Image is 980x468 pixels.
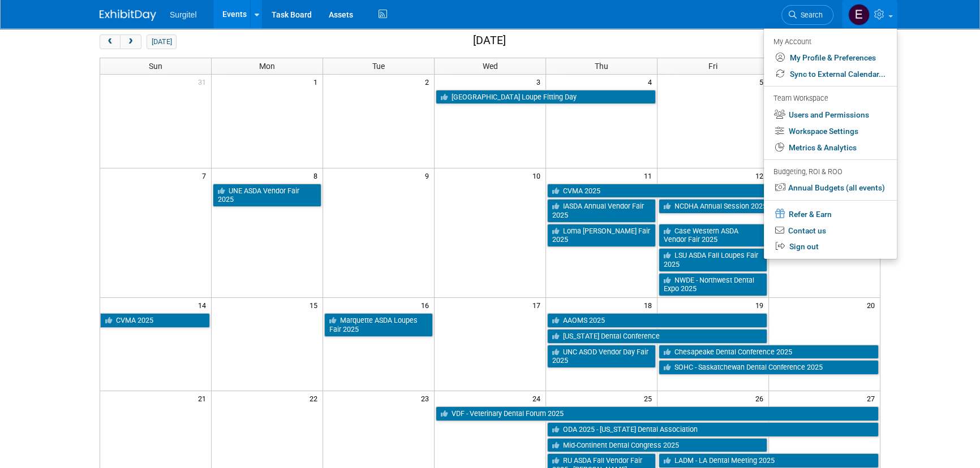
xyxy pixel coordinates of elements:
button: prev [100,34,121,49]
span: Tue [372,62,385,71]
span: 5 [758,75,768,89]
a: SOHC - Saskatchewan Dental Conference 2025 [659,360,879,375]
a: Sign out [764,239,897,255]
a: AAOMS 2025 [547,313,767,328]
button: [DATE] [147,34,177,49]
span: 20 [866,298,880,312]
a: CVMA 2025 [547,184,880,198]
span: Mon [259,62,275,71]
span: 8 [312,168,323,183]
a: NWDE - Northwest Dental Expo 2025 [659,273,767,296]
a: Contact us [764,223,897,239]
span: Search [797,11,823,19]
a: Sync to External Calendar... [764,66,897,83]
a: Chesapeake Dental Conference 2025 [659,345,879,359]
img: ExhibitDay [100,10,156,21]
a: VDF - Veterinary Dental Forum 2025 [436,406,879,421]
span: 22 [308,391,323,405]
span: 18 [643,298,657,312]
span: 9 [424,168,434,183]
h2: [DATE] [473,34,506,47]
span: Surgitel [170,10,196,19]
a: Annual Budgets (all events) [764,180,897,196]
a: Search [781,5,833,25]
div: My Account [773,34,886,48]
span: 7 [201,168,211,183]
a: Case Western ASDA Vendor Fair 2025 [659,224,767,247]
span: 2 [424,75,434,89]
div: Team Workspace [773,93,886,105]
span: 14 [197,298,211,312]
span: 27 [866,391,880,405]
a: LADM - LA Dental Meeting 2025 [659,453,879,468]
button: next [120,34,141,49]
a: Refer & Earn [764,205,897,223]
a: My Profile & Preferences [764,50,897,66]
span: 25 [643,391,657,405]
span: 23 [420,391,434,405]
span: Thu [595,62,608,71]
a: UNC ASOD Vendor Day Fair 2025 [547,345,656,368]
span: 24 [531,391,545,405]
span: 12 [754,168,768,183]
a: NCDHA Annual Session 2025 [659,199,879,214]
span: 10 [531,168,545,183]
a: [US_STATE] Dental Conference [547,329,767,344]
span: 19 [754,298,768,312]
a: Users and Permissions [764,107,897,123]
a: IASDA Annual Vendor Fair 2025 [547,199,656,222]
span: 17 [531,298,545,312]
span: 1 [312,75,323,89]
a: Loma [PERSON_NAME] Fair 2025 [547,224,656,247]
span: 26 [754,391,768,405]
a: CVMA 2025 [100,313,210,328]
span: Wed [482,62,497,71]
a: Marquette ASDA Loupes Fair 2025 [324,313,433,336]
span: Sun [149,62,162,71]
span: 11 [643,168,657,183]
img: Event Coordinator [848,4,870,25]
a: UNE ASDA Vendor Fair 2025 [213,184,321,207]
span: 31 [197,75,211,89]
a: Mid-Continent Dental Congress 2025 [547,438,767,453]
span: 4 [647,75,657,89]
a: LSU ASDA Fall Loupes Fair 2025 [659,248,767,271]
a: Workspace Settings [764,123,897,140]
span: Fri [708,62,717,71]
span: 21 [197,391,211,405]
a: [GEOGRAPHIC_DATA] Loupe Fitting Day [436,90,656,105]
div: Budgeting, ROI & ROO [773,166,886,178]
a: Metrics & Analytics [764,140,897,156]
a: ODA 2025 - [US_STATE] Dental Association [547,422,879,437]
span: 15 [308,298,323,312]
span: 16 [420,298,434,312]
span: 3 [535,75,545,89]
